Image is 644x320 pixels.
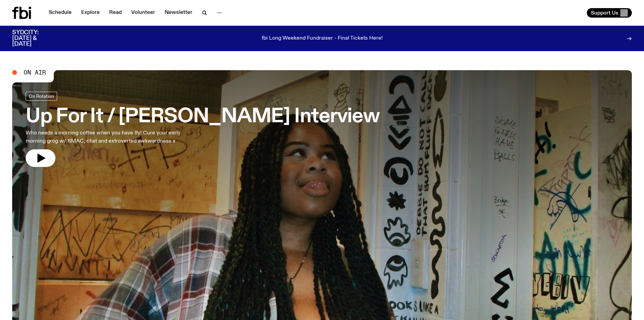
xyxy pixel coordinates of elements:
a: Newsletter [161,8,196,18]
span: On Air [24,69,46,76]
button: Support Us [587,8,632,18]
p: fbi Long Weekend Fundraiser - Final Tickets Here! [262,36,383,42]
h3: SYDCITY: [DATE] & [DATE] [12,30,55,47]
a: Up For It / [PERSON_NAME] InterviewWho needs a morning coffee when you have Ify! Cure your early ... [26,92,380,167]
a: Schedule [45,8,76,18]
a: Explore [77,8,104,18]
span: On Rotation [29,94,54,99]
h3: Up For It / [PERSON_NAME] Interview [26,107,380,126]
a: Read [105,8,126,18]
a: On Rotation [26,92,57,101]
a: Volunteer [127,8,159,18]
p: Who needs a morning coffee when you have Ify! Cure your early morning grog w/ SMAC, chat and extr... [26,129,199,145]
span: Support Us [591,10,618,16]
